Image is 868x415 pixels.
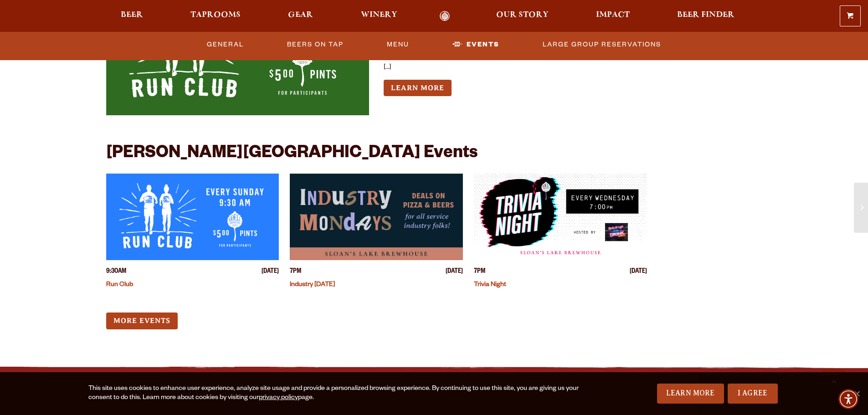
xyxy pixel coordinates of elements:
[190,11,241,19] span: Taprooms
[822,369,845,392] a: Scroll to top
[657,384,724,404] a: Learn More
[361,11,397,19] span: Winery
[203,34,247,55] a: General
[449,34,503,55] a: Events
[290,282,335,289] a: Industry [DATE]
[283,34,347,55] a: Beers On Tap
[290,174,463,260] a: View event details
[671,11,740,21] a: Beer Finder
[185,11,247,21] a: Taprooms
[106,267,126,277] span: 9:30AM
[106,313,178,329] a: More Events (opens in a new window)
[88,384,582,403] div: This site uses cookies to enhance user experience, analyze site usage and provide a personalized ...
[106,282,133,289] a: Run Club
[259,395,298,402] a: privacy policy
[262,267,279,277] span: [DATE]
[355,11,403,21] a: Winery
[474,267,485,277] span: 7PM
[728,384,778,404] a: I Agree
[474,282,506,289] a: Trivia Night
[630,267,647,277] span: [DATE]
[496,11,549,19] span: Our Story
[290,267,301,277] span: 7PM
[446,267,463,277] span: [DATE]
[383,34,413,55] a: Menu
[115,11,149,21] a: Beer
[590,11,636,21] a: Impact
[428,11,462,21] a: Odell Home
[596,11,630,19] span: Impact
[106,174,279,260] a: View event details
[106,144,478,164] h2: [PERSON_NAME][GEOGRAPHIC_DATA] Events
[121,11,143,19] span: Beer
[288,11,313,19] span: Gear
[474,174,647,260] a: View event details
[677,11,734,19] span: Beer Finder
[838,389,858,409] div: Accessibility Menu
[282,11,319,21] a: Gear
[539,34,665,55] a: Large Group Reservations
[384,80,452,97] a: Learn more about Run OBC – Run Club
[490,11,555,21] a: Our Story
